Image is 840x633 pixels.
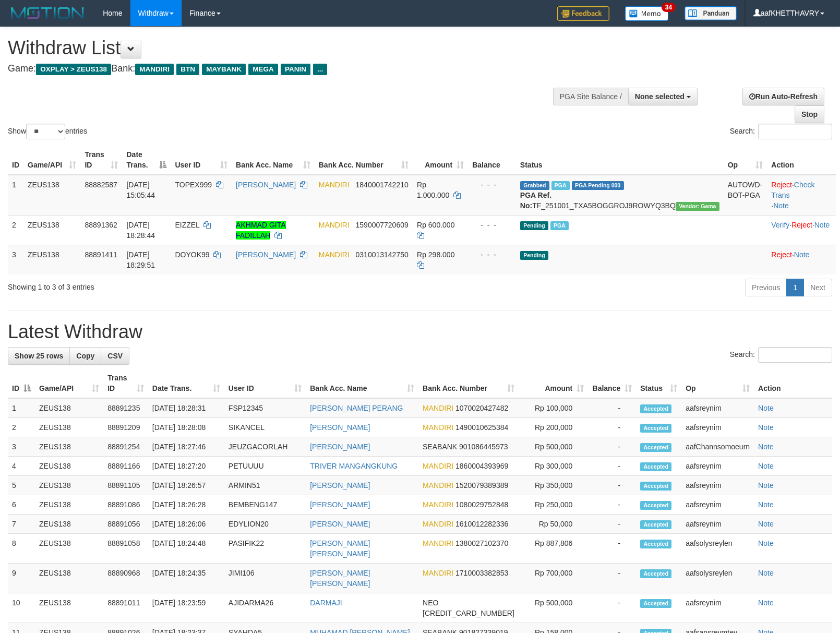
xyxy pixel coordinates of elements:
a: Note [758,462,774,470]
span: NEO [423,599,438,607]
td: 88891011 [103,593,148,623]
span: 88891362 [85,221,117,229]
td: 88890968 [103,564,148,593]
span: Accepted [640,599,671,608]
span: Copy 1070020427482 to clipboard [455,404,508,412]
a: Reject [771,181,792,189]
span: Copy 1590007720609 to clipboard [356,221,409,229]
a: Note [758,500,774,509]
span: MANDIRI [423,539,453,547]
span: ... [313,64,327,75]
td: - [588,495,636,515]
a: [PERSON_NAME] [PERSON_NAME] [310,569,370,588]
span: Rp 298.000 [417,250,454,259]
span: MAYBANK [202,64,246,75]
a: [PERSON_NAME] [PERSON_NAME] [310,539,370,558]
span: BTN [176,64,199,75]
span: MANDIRI [423,404,453,412]
th: Balance: activate to sort column ascending [588,368,636,398]
a: Note [758,481,774,489]
span: Copy 5859459291049533 to clipboard [423,609,514,617]
td: JIMI106 [224,564,306,593]
h1: Withdraw List [8,38,549,58]
td: aafChannsomoeurn [681,437,754,457]
th: Bank Acc. Name: activate to sort column ascending [306,368,418,398]
div: PGA Site Balance / [553,88,628,105]
td: Rp 887,806 [519,534,588,564]
td: 3 [8,245,23,274]
td: - [588,457,636,476]
td: [DATE] 18:26:28 [148,495,224,515]
td: 88891058 [103,534,148,564]
a: 1 [786,279,804,296]
span: Pending [520,221,548,230]
div: - - - [472,180,512,190]
span: [DATE] 18:29:51 [126,250,155,269]
td: AUTOWD-BOT-PGA [724,175,767,216]
a: TRIVER MANGANGKUNG [310,462,398,470]
td: ZEUS138 [23,245,80,274]
select: Showentries [26,124,65,139]
a: Note [758,569,774,577]
input: Search: [758,124,832,139]
a: [PERSON_NAME] PERANG [310,404,403,412]
span: DOYOK99 [175,250,209,259]
td: aafsreynim [681,398,754,418]
div: Showing 1 to 3 of 3 entries [8,278,342,292]
td: 8 [8,534,35,564]
a: Note [758,404,774,412]
img: Button%20Memo.svg [625,6,669,21]
span: [DATE] 15:05:44 [126,181,155,199]
span: MANDIRI [319,181,350,189]
th: Date Trans.: activate to sort column ascending [148,368,224,398]
h1: Latest Withdraw [8,321,832,342]
span: [DATE] 18:28:44 [126,221,155,240]
td: [DATE] 18:27:46 [148,437,224,457]
td: ZEUS138 [35,418,103,437]
td: [DATE] 18:28:08 [148,418,224,437]
th: Action [767,145,836,175]
td: - [588,476,636,495]
td: 6 [8,495,35,515]
td: aafsolysreylen [681,564,754,593]
th: ID [8,145,23,175]
th: Game/API: activate to sort column ascending [23,145,80,175]
span: Rp 600.000 [417,221,454,229]
img: panduan.png [685,6,737,20]
a: AKHMAD GITA FADILLAH [236,221,285,240]
span: Accepted [640,540,671,548]
td: - [588,398,636,418]
div: - - - [472,249,512,260]
label: Search: [730,124,832,139]
a: Previous [745,279,787,296]
th: Status: activate to sort column ascending [636,368,681,398]
span: Copy 901086445973 to clipboard [459,443,508,451]
td: - [588,437,636,457]
td: [DATE] 18:27:20 [148,457,224,476]
span: EIZZEL [175,221,199,229]
td: 88891254 [103,437,148,457]
td: Rp 500,000 [519,437,588,457]
h4: Game: Bank: [8,64,549,74]
a: CSV [101,347,129,365]
th: ID: activate to sort column descending [8,368,35,398]
img: Feedback.jpg [557,6,609,21]
td: FSP12345 [224,398,306,418]
td: ZEUS138 [35,398,103,418]
td: Rp 50,000 [519,515,588,534]
a: Note [758,520,774,528]
td: PASIFIK22 [224,534,306,564]
span: Marked by aafsolysreylen [550,221,569,230]
td: · · [767,215,836,245]
td: - [588,564,636,593]
td: [DATE] 18:26:06 [148,515,224,534]
a: Note [814,221,830,229]
a: [PERSON_NAME] [310,500,370,509]
th: Trans ID: activate to sort column ascending [103,368,148,398]
a: [PERSON_NAME] [310,520,370,528]
td: PETUUUU [224,457,306,476]
span: Copy 0310013142750 to clipboard [356,250,409,259]
td: ZEUS138 [23,215,80,245]
td: ZEUS138 [35,476,103,495]
span: Rp 1.000.000 [417,181,449,199]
